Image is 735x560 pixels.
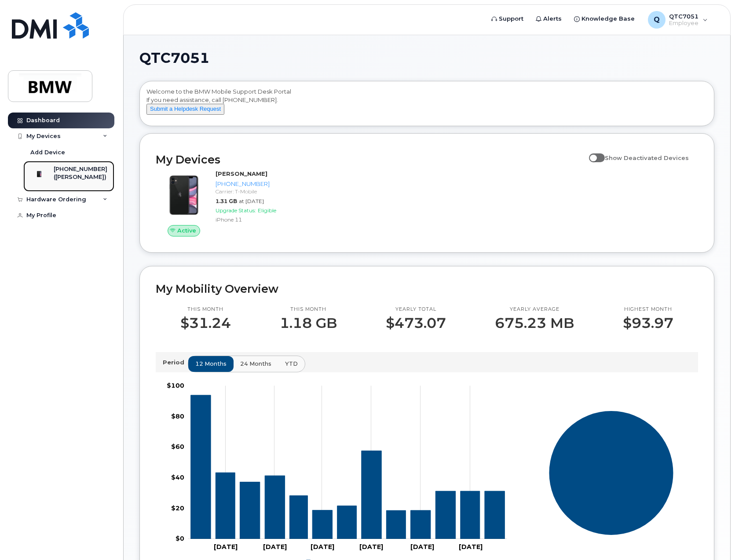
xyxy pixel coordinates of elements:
[216,207,256,214] span: Upgrade Status:
[216,188,280,195] div: Carrier: T-Mobile
[214,543,238,551] tspan: [DATE]
[386,315,446,331] p: $473.07
[176,535,184,542] tspan: $0
[605,154,689,161] span: Show Deactivated Devices
[623,315,673,331] p: $93.97
[216,216,280,223] div: iPhone 11
[177,226,196,235] span: Active
[495,315,574,331] p: 675.23 MB
[216,180,280,188] div: [PHONE_NUMBER]
[171,443,184,451] tspan: $60
[156,170,283,236] a: Active[PERSON_NAME][PHONE_NUMBER]Carrier: T-Mobile1.31 GBat [DATE]Upgrade Status:EligibleiPhone 11
[239,198,264,204] span: at [DATE]
[410,543,434,551] tspan: [DATE]
[280,306,337,313] p: This month
[280,315,337,331] p: 1.18 GB
[240,360,271,368] span: 24 months
[163,358,188,367] p: Period
[285,360,298,368] span: YTD
[359,543,383,551] tspan: [DATE]
[459,543,483,551] tspan: [DATE]
[180,315,231,331] p: $31.24
[216,198,237,204] span: 1.31 GB
[146,104,224,115] button: Submit a Helpdesk Request
[167,382,184,389] tspan: $100
[311,543,334,551] tspan: [DATE]
[697,522,728,553] iframe: Messenger Launcher
[171,412,184,420] tspan: $80
[589,149,596,156] input: Show Deactivated Devices
[191,395,505,539] g: 864-887-9100
[146,105,224,112] a: Submit a Helpdesk Request
[216,170,267,177] strong: [PERSON_NAME]
[495,306,574,313] p: Yearly average
[263,543,287,551] tspan: [DATE]
[549,411,674,535] g: Series
[180,306,231,313] p: This month
[139,51,209,65] span: QTC7051
[171,473,184,481] tspan: $40
[171,504,184,512] tspan: $20
[146,87,707,123] div: Welcome to the BMW Mobile Support Desk Portal If you need assistance, call [PHONE_NUMBER].
[386,306,446,313] p: Yearly total
[258,207,276,214] span: Eligible
[156,282,698,295] h2: My Mobility Overview
[163,174,205,216] img: iPhone_11.jpg
[156,153,585,166] h2: My Devices
[623,306,673,313] p: Highest month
